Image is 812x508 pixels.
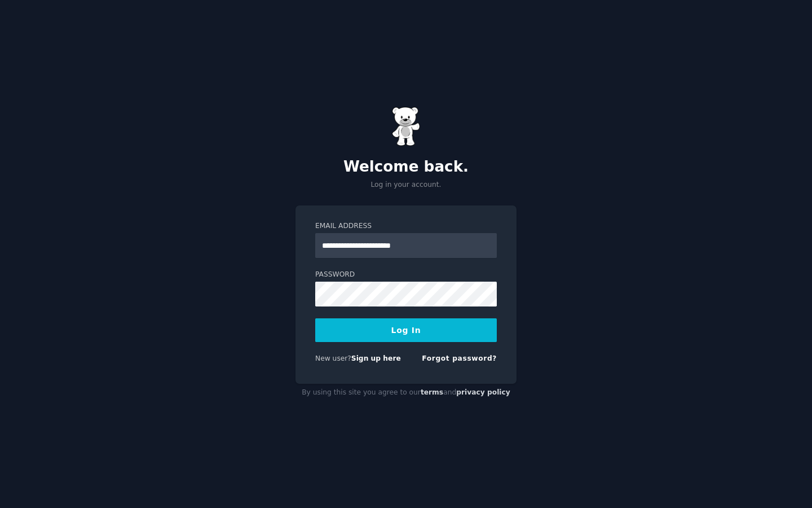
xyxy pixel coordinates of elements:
[422,354,497,362] a: Forgot password?
[315,354,351,362] span: New user?
[351,354,401,362] a: Sign up here
[295,180,517,190] p: Log in your account.
[295,158,517,176] h2: Welcome back.
[421,388,443,396] a: terms
[315,318,497,342] button: Log In
[295,384,517,402] div: By using this site you agree to our and
[315,270,497,280] label: Password
[456,388,510,396] a: privacy policy
[315,221,497,231] label: Email Address
[392,107,420,146] img: Gummy Bear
